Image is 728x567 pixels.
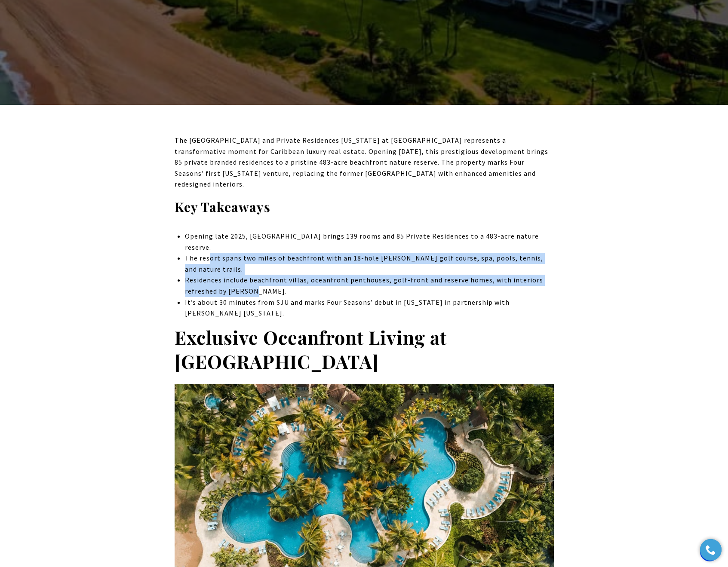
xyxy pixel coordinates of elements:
[185,231,553,253] li: Opening late 2025, [GEOGRAPHIC_DATA] brings 139 rooms and 85 Private Residences to a 483-acre nat...
[185,297,553,319] li: It’s about 30 minutes from SJU and marks Four Seasons’ debut in [US_STATE] in partnership with [P...
[175,135,554,190] p: The [GEOGRAPHIC_DATA] and Private Residences [US_STATE] at [GEOGRAPHIC_DATA] represents a transfo...
[185,253,553,275] li: The resort spans two miles of beachfront with an 18-hole [PERSON_NAME] golf course, spa, pools, t...
[185,275,553,297] li: Residences include beachfront villas, oceanfront penthouses, golf-front and reserve homes, with i...
[175,325,447,374] strong: Exclusive Oceanfront Living at [GEOGRAPHIC_DATA]
[175,198,270,215] strong: Key Takeaways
